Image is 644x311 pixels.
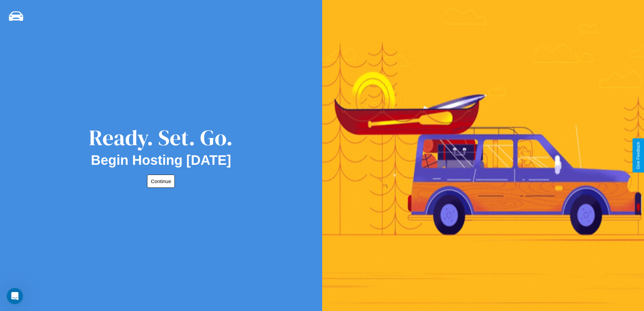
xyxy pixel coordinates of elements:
button: Continue [147,175,175,188]
div: Give Feedback [636,142,641,169]
iframe: Intercom live chat [7,288,23,304]
div: Ready. Set. Go. [89,123,233,153]
h2: Begin Hosting [DATE] [91,153,231,168]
